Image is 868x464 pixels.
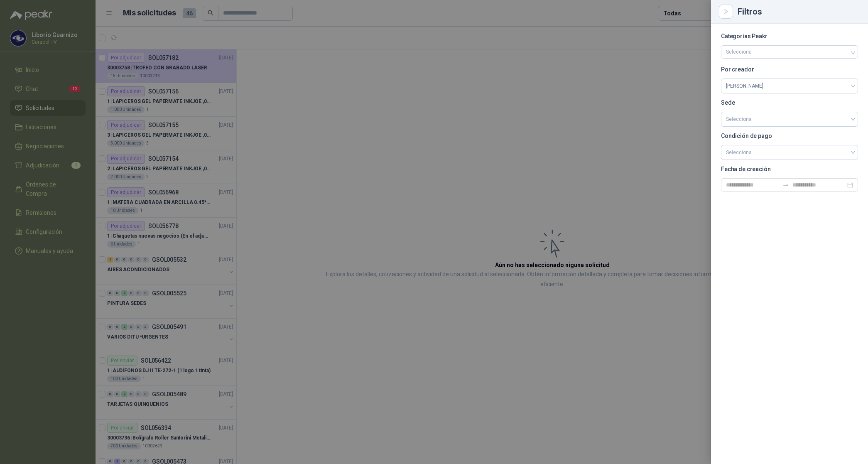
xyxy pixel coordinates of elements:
span: swap-right [782,182,789,188]
p: Fecha de creación [721,167,858,172]
span: to [782,182,789,188]
p: Condición de pago [721,133,858,138]
span: Liborio Guarnizo [726,80,853,92]
div: Filtros [738,7,858,16]
p: Por creador [721,67,858,72]
p: Categorías Peakr [721,34,858,39]
p: Sede [721,100,858,105]
button: Close [721,7,731,17]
